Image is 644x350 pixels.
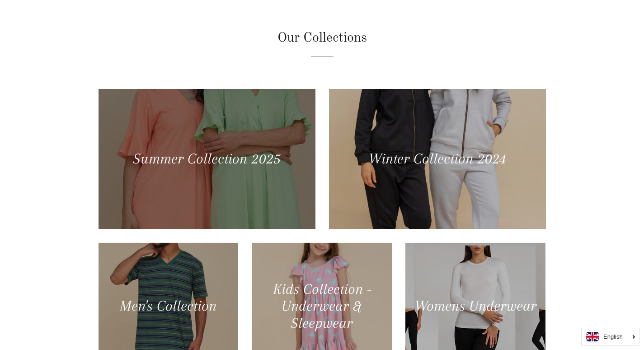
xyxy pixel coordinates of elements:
[99,89,315,229] a: Summer Collection 2025
[603,334,623,340] i: English
[586,332,635,341] a: English
[99,29,546,48] h2: Our Collections
[329,89,546,229] a: Winter Collection 2024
